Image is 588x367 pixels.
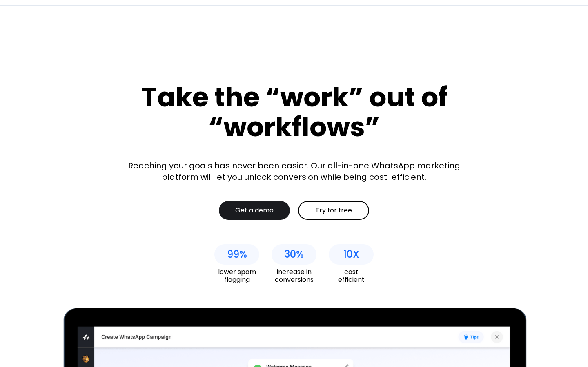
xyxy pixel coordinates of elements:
[235,206,274,214] div: Get a demo
[315,206,352,214] div: Try for free
[122,160,465,183] div: Reaching your goals has never been easier. Our all-in-one WhatsApp marketing platform will let yo...
[227,249,247,260] div: 99%
[298,201,369,220] a: Try for free
[219,201,290,220] a: Get a demo
[8,353,49,364] aside: Language selected: English
[284,249,304,260] div: 30%
[110,82,478,141] div: Take the “work” out of “workflows”
[343,249,359,260] div: 10X
[16,353,49,364] ul: Language list
[214,268,259,283] div: lower spam flagging
[272,268,316,283] div: increase in conversions
[329,268,374,283] div: cost efficient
